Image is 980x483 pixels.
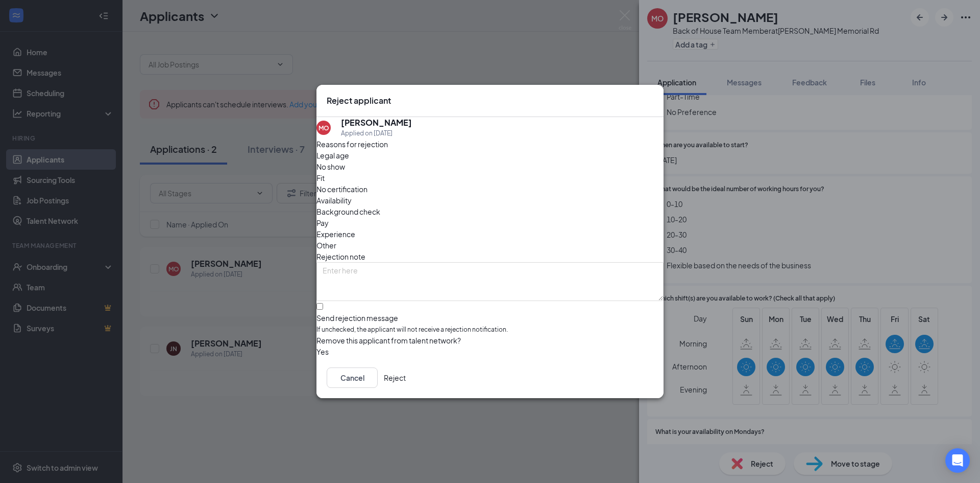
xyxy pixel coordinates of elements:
span: Pay [316,217,329,228]
span: Fit [316,172,325,183]
span: Yes [316,346,329,357]
span: Legal age [316,150,349,161]
span: Remove this applicant from talent network? [316,336,461,345]
button: Reject [384,367,406,388]
div: Applied on [DATE] [341,128,412,139]
h5: [PERSON_NAME] [341,117,412,128]
span: No certification [316,183,367,195]
input: Send rejection messageIf unchecked, the applicant will not receive a rejection notification. [316,303,323,310]
span: Availability [316,195,352,206]
span: Reasons for rejection [316,140,388,149]
div: MO [318,124,329,132]
span: Background check [316,206,380,217]
span: Other [316,240,336,251]
span: Experience [316,228,355,240]
div: Send rejection message [316,313,664,323]
button: Cancel [327,367,378,388]
span: No show [316,161,345,172]
span: Rejection note [316,252,365,261]
h3: Reject applicant [327,95,391,106]
span: If unchecked, the applicant will not receive a rejection notification. [316,325,664,335]
div: Open Intercom Messenger [945,448,970,473]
